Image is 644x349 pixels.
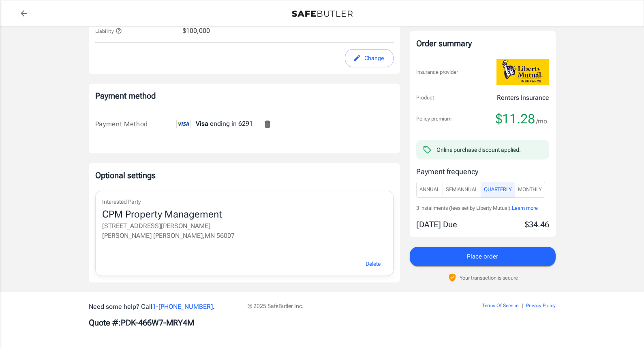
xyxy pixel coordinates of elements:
[258,114,277,134] button: Remove this card
[366,259,381,269] span: Delete
[416,68,458,76] p: Insurance provider
[536,116,549,127] span: /mo.
[416,166,549,177] p: Payment frequency
[89,318,194,327] b: Quote #: PDK-466W7-MRY4M
[102,198,387,206] p: Interested Party
[95,28,122,34] span: Liability
[419,185,440,194] span: Annual
[443,182,481,198] button: SemiAnnual
[416,182,443,198] button: Annual
[416,205,512,211] span: 3 installments (fees set by Liberty Mutual).
[522,303,523,308] span: |
[248,302,436,310] p: © 2025 SafeButler Inc.
[416,115,451,123] p: Policy premium
[484,185,512,194] span: Quarterly
[102,208,387,221] div: CPM Property Management
[416,94,434,102] p: Product
[16,5,32,22] a: back to quotes
[515,182,545,198] button: Monthly
[512,205,538,211] span: Learn more
[460,274,518,281] p: Your transaction is secure
[446,185,478,194] span: SemiAnnual
[481,182,515,198] button: Quarterly
[496,111,535,127] span: $11.28
[95,119,176,129] div: Payment Method
[416,218,457,231] p: [DATE] Due
[95,26,122,36] button: Liability
[196,120,208,127] span: Visa
[183,26,210,36] span: $100,000
[176,120,190,128] img: visa
[525,218,549,231] p: $34.46
[95,90,394,101] p: Payment method
[526,303,556,308] a: Privacy Policy
[292,11,353,17] img: Back to quotes
[176,120,253,127] span: ending in 6291
[482,303,518,308] a: Terms Of Service
[416,37,549,50] div: Order summary
[496,59,549,85] img: Liberty Mutual
[436,146,521,154] div: Online purchase discount applied.
[497,93,549,103] p: Renters Insurance
[89,302,238,312] p: Need some help? Call .
[95,170,394,181] p: Optional settings
[518,185,542,194] span: Monthly
[102,221,387,231] p: [STREET_ADDRESS][PERSON_NAME]
[467,251,498,262] span: Place order
[102,231,387,241] p: [PERSON_NAME] [PERSON_NAME] , MN 56007
[152,303,213,310] a: 1-[PHONE_NUMBER]
[356,255,390,273] button: Delete
[410,247,556,266] button: Place order
[345,49,394,67] button: edit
